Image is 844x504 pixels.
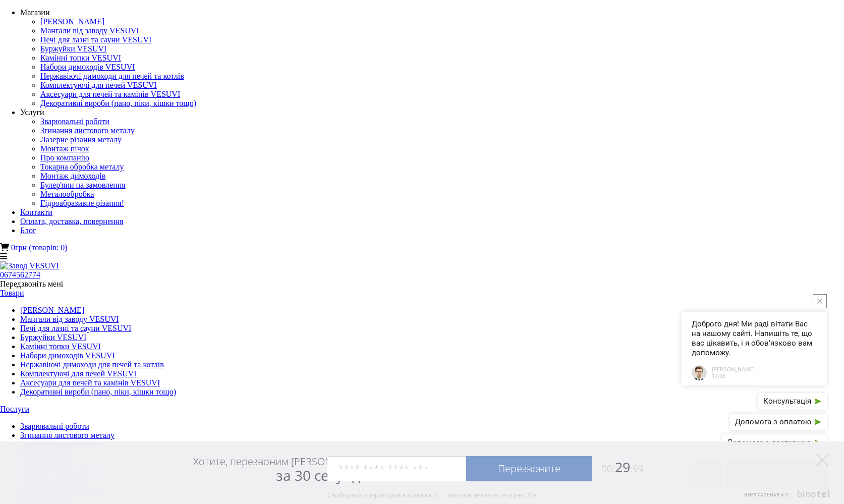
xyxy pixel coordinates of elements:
[763,398,811,405] span: Консультація
[20,108,844,117] div: Услуги
[692,319,817,358] span: Доброго дня! Ми раді вітати Вас на нашому сайті. Напишіть те, що вас цікавить, і я обов'язково ва...
[40,199,124,207] a: Гідроабразивне різання!
[20,351,115,360] a: Набори димоходів VESUVI
[20,226,36,235] a: Блог
[630,462,644,475] span: :99
[20,387,176,396] a: Декоративні вироби (пано, піки, кішки тощо)
[20,333,86,342] a: Буржуйки VESUVI
[327,491,537,499] div: Свободных операторов на линии: 5 Заказов звонков сегодня: 20+
[40,190,94,198] a: Металообробка
[40,35,151,44] a: Печі для лазні та сауни VESUVI
[40,44,106,53] a: Буржуйки VESUVI
[40,81,157,89] a: Комплектуючі для печей VESUVI
[20,342,101,351] a: Камінні топки VESUVI
[592,458,644,476] span: 29
[40,135,122,144] a: Лазерне різання металу
[40,117,109,126] a: Зварювальні роботи
[466,456,592,481] a: Перезвоните
[20,306,84,314] a: [PERSON_NAME]
[601,462,615,475] span: 00:
[40,53,121,62] a: Камінні топки VESUVI
[40,144,89,153] a: Монтаж пічок
[40,63,135,71] a: Набори димоходів VESUVI
[40,17,104,26] a: [PERSON_NAME]
[744,491,791,498] span: Виртуальная АТС
[758,393,827,410] button: Консультація
[40,172,105,180] a: Монтаж димоходів
[20,378,160,387] a: Аксесуари для печей та камінів VESUVI
[40,153,89,162] a: Про компанію
[40,99,196,107] a: Декоративні вироби (пано, піки, кішки тощо)
[40,72,184,80] a: Нержавіючі димоходи для печей та котлів
[40,181,126,189] a: Булер'яни на замовлення
[40,126,135,135] a: Згинання листового металу
[721,434,827,451] button: Допомога з доставкою
[11,243,67,252] a: 0грн (товарів: 0)
[738,490,831,504] a: Виртуальная АТС
[20,208,52,216] a: Контакти
[20,315,119,323] a: Мангали від заводу VESUVI
[729,414,827,430] button: Допомога з оплатою
[20,431,115,439] a: Згинання листового металу
[735,418,811,426] span: Допомога з оплатою
[193,455,366,483] div: Хотите, перезвоним [PERSON_NAME]
[40,26,139,35] a: Мангали від заводу VESUVI
[40,162,124,171] a: Токарна обробка металу
[813,294,827,308] button: close button
[20,440,101,449] a: Лазерне різання металу
[712,373,755,379] span: 17:06
[712,366,755,373] span: [PERSON_NAME]
[727,439,811,446] span: Допомога з доставкою
[20,422,89,430] a: Зварювальні роботи
[20,369,137,378] a: Комплектуючі для печей VESUVI
[20,360,164,369] a: Нержавіючі димоходи для печей та котлів
[20,324,131,332] a: Печі для лазні та сауни VESUVI
[40,90,180,98] a: Аксесуари для печей та камінів VESUVI
[20,217,123,226] a: Оплата, доставка, повернення
[276,466,366,485] span: за 30 секунд?
[20,8,844,17] div: Магазин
